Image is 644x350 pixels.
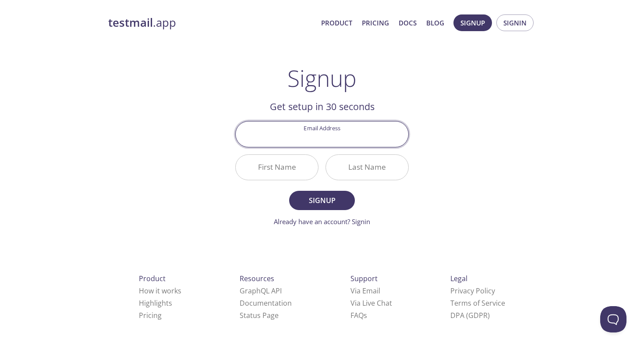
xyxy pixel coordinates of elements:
a: Documentation [240,298,292,308]
a: How it works [139,286,181,296]
a: FAQ [350,311,367,320]
span: Signup [460,17,485,29]
a: Highlights [139,298,172,308]
a: Pricing [362,17,389,29]
a: Status Page [240,311,279,320]
a: testmail.app [108,15,314,30]
a: DPA (GDPR) [450,311,490,320]
a: Via Email [350,286,380,296]
a: Already have an account? Signin [274,217,370,226]
span: Signup [299,194,345,207]
span: s [364,311,367,320]
button: Signup [453,14,492,31]
span: Product [139,274,166,283]
span: Signin [503,17,527,29]
h1: Signup [287,65,357,91]
a: Privacy Policy [450,286,495,296]
button: Signup [289,191,355,210]
a: GraphQL API [240,286,282,296]
h2: Get setup in 30 seconds [235,99,409,114]
a: Product [321,17,352,29]
a: Blog [426,17,444,29]
button: Signin [496,14,534,31]
span: Resources [240,274,274,283]
a: Pricing [139,311,162,320]
span: Support [350,274,378,283]
span: Legal [450,274,467,283]
a: Via Live Chat [350,298,392,308]
iframe: Help Scout Beacon - Open [600,306,626,332]
a: Docs [399,17,417,29]
strong: testmail [108,15,153,30]
a: Terms of Service [450,298,505,308]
